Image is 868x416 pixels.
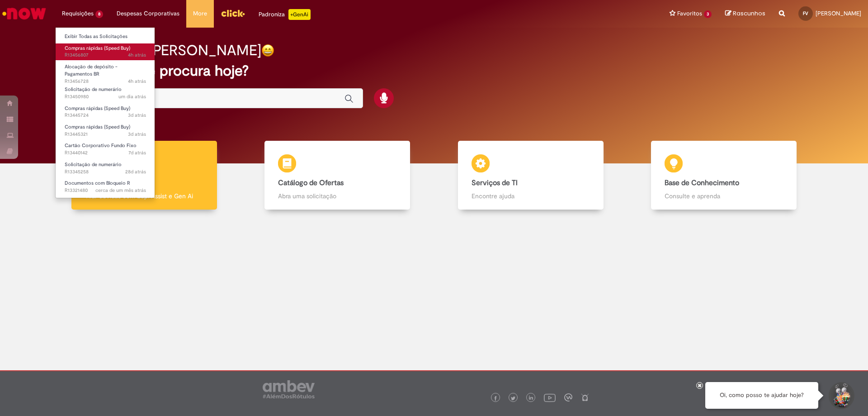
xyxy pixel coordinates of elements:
a: Exibir Todas as Solicitações [56,32,155,42]
img: ServiceNow [1,5,47,23]
p: +GenAi [288,9,311,20]
a: Aberto R13456807 : Compras rápidas (Speed Buy) [56,43,155,60]
span: R13445321 [65,131,146,138]
h2: O que você procura hoje? [78,63,790,79]
span: Rascunhos [733,9,765,18]
a: Serviços de TI Encontre ajuda [434,141,627,210]
span: Favoritos [677,9,702,18]
a: Aberto R13321480 : Documentos com Bloqueio R [56,178,155,195]
time: 24/07/2025 16:21:17 [95,187,146,194]
div: Oi, como posso te ajudar hoje? [705,382,818,409]
b: Base de Conhecimento [665,178,739,187]
time: 25/08/2025 17:09:56 [128,112,146,119]
span: 3d atrás [128,112,146,119]
time: 28/08/2025 10:46:21 [128,52,146,58]
button: Iniciar Conversa de Suporte [827,382,854,409]
p: Abra uma solicitação [278,191,396,201]
time: 01/08/2025 11:47:28 [125,168,146,175]
span: 3d atrás [128,131,146,138]
a: Tirar dúvidas Tirar dúvidas com Lupi Assist e Gen Ai [47,141,241,210]
img: logo_footer_ambev_rotulo_gray.png [263,380,315,398]
a: Base de Conhecimento Consulte e aprenda [627,141,821,210]
img: happy-face.png [261,44,274,57]
span: Alocação de depósito - Pagamentos BR [65,63,118,77]
ul: Requisições [55,27,155,198]
span: Compras rápidas (Speed Buy) [65,124,130,130]
time: 28/08/2025 10:37:01 [128,78,146,85]
span: 3 [704,10,712,18]
span: Requisições [62,9,94,18]
img: logo_footer_youtube.png [544,392,556,403]
span: R13321480 [65,187,146,194]
div: Padroniza [259,9,311,20]
span: Solicitação de numerário [65,161,122,168]
p: Consulte e aprenda [665,191,783,201]
span: R13445724 [65,112,146,119]
span: 7d atrás [128,149,146,156]
span: 8 [95,10,103,18]
img: click_logo_yellow_360x200.png [221,6,245,20]
img: logo_footer_twitter.png [511,396,515,401]
span: More [193,9,207,18]
span: Cartão Corporativo Fundo Fixo [65,142,137,149]
span: R13440142 [65,149,146,157]
b: Serviços de TI [472,178,518,187]
time: 27/08/2025 09:21:54 [118,93,146,100]
time: 22/08/2025 14:26:53 [128,149,146,156]
span: Documentos com Bloqueio R [65,180,130,186]
span: R13345258 [65,168,146,176]
a: Aberto R13445321 : Compras rápidas (Speed Buy) [56,122,155,139]
span: 4h atrás [128,78,146,85]
span: Solicitação de numerário [65,86,122,93]
img: logo_footer_naosei.png [581,393,589,402]
time: 25/08/2025 16:13:34 [128,131,146,138]
span: [PERSON_NAME] [816,10,861,17]
a: Aberto R13450980 : Solicitação de numerário [56,85,155,101]
a: Rascunhos [725,10,765,18]
span: R13450980 [65,93,146,100]
a: Aberto R13440142 : Cartão Corporativo Fundo Fixo [56,141,155,158]
span: 4h atrás [128,52,146,58]
a: Aberto R13345258 : Solicitação de numerário [56,160,155,177]
a: Aberto R13445724 : Compras rápidas (Speed Buy) [56,104,155,120]
span: FV [803,10,808,16]
span: Compras rápidas (Speed Buy) [65,45,130,52]
span: R13456807 [65,52,146,59]
span: cerca de um mês atrás [95,187,146,194]
span: R13456728 [65,78,146,85]
a: Aberto R13456728 : Alocação de depósito - Pagamentos BR [56,62,155,81]
img: logo_footer_workplace.png [564,393,572,402]
img: logo_footer_linkedin.png [529,396,533,401]
span: Despesas Corporativas [117,9,179,18]
span: Compras rápidas (Speed Buy) [65,105,130,112]
h2: Boa tarde, [PERSON_NAME] [78,43,261,58]
span: 28d atrás [125,168,146,175]
img: logo_footer_facebook.png [493,396,498,401]
span: um dia atrás [118,93,146,100]
a: Catálogo de Ofertas Abra uma solicitação [241,141,434,210]
p: Encontre ajuda [472,191,590,201]
b: Catálogo de Ofertas [278,178,344,187]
